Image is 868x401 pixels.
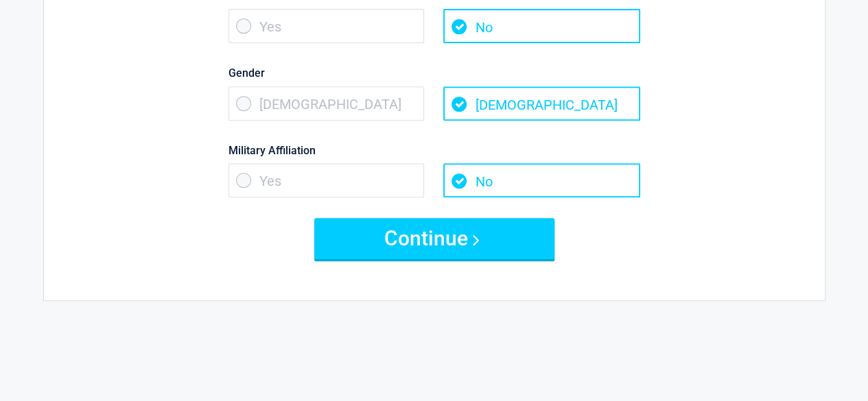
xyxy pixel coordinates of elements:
span: Yes [228,9,425,43]
span: No [443,163,640,197]
label: Military Affiliation [228,141,640,160]
span: No [443,9,640,43]
span: Yes [228,163,425,197]
button: Continue [314,218,554,259]
span: [DEMOGRAPHIC_DATA] [443,86,640,121]
label: Gender [228,64,640,82]
span: [DEMOGRAPHIC_DATA] [228,86,425,121]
